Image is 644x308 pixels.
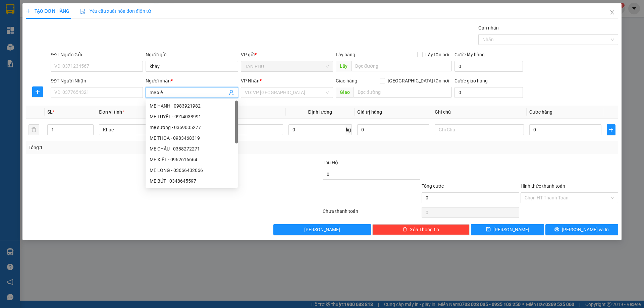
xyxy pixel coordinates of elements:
[150,177,234,185] div: MẸ BÚT - 0348645597
[336,78,357,83] span: Giao hàng
[493,226,529,233] span: [PERSON_NAME]
[150,124,234,131] div: mẹ sương - 0369005277
[80,8,151,14] span: Yêu cầu xuất hóa đơn điện tử
[146,111,238,122] div: MẸ TUYẾT - 0914038991
[146,133,238,143] div: MẸ THOA - 0983468319
[150,167,234,174] div: MẸ LONG - 03666432066
[80,9,86,14] img: icon
[103,125,184,135] span: Khác
[323,160,338,165] span: Thu Hộ
[435,124,524,135] input: Ghi Chú
[308,109,332,115] span: Định lượng
[229,90,234,95] span: user-add
[99,109,124,115] span: Đơn vị tính
[146,51,238,58] div: Người gửi
[51,51,143,58] div: SĐT Người Gửi
[336,61,351,71] span: Lấy
[351,61,452,71] input: Dọc đường
[146,101,238,111] div: MẸ HẠNH - 0983921982
[32,86,43,97] button: plus
[607,124,615,135] button: plus
[146,122,238,133] div: mẹ sương - 0369005277
[478,25,499,30] label: Gán nhãn
[471,224,544,235] button: save[PERSON_NAME]
[33,89,43,95] span: plus
[454,78,488,83] label: Cước giao hàng
[150,134,234,142] div: MẸ THOA - 0983468319
[454,87,523,98] input: Cước giao hàng
[345,124,352,135] span: kg
[554,227,559,232] span: printer
[146,143,238,154] div: MẸ CHÂU - 0388272271
[150,145,234,152] div: MẸ CHÂU - 0388272271
[26,9,31,13] span: plus
[454,52,485,57] label: Cước lấy hàng
[521,183,565,189] label: Hình thức thanh toán
[194,124,283,135] input: VD: Bàn, Ghế
[336,52,355,57] span: Lấy hàng
[402,227,407,232] span: delete
[357,124,429,135] input: 0
[607,127,615,132] span: plus
[150,156,234,163] div: MẸ XIẾT - 0962616664
[26,8,69,14] span: TẠO ĐƠN HÀNG
[146,154,238,165] div: MẸ XIẾT - 0962616664
[241,78,260,83] span: VP Nhận
[609,10,615,15] span: close
[423,51,452,58] span: Lấy tận nơi
[29,124,39,135] button: delete
[304,226,340,233] span: [PERSON_NAME]
[146,77,238,84] div: Người nhận
[322,207,421,219] div: Chưa thanh toán
[354,87,452,98] input: Dọc đường
[146,165,238,176] div: MẸ LONG - 03666432066
[51,77,143,84] div: SĐT Người Nhận
[545,224,618,235] button: printer[PERSON_NAME] và In
[273,224,371,235] button: [PERSON_NAME]
[245,61,329,71] span: TÂN PHÚ
[150,113,234,120] div: MẸ TUYẾT - 0914038991
[432,106,527,119] th: Ghi chú
[422,183,444,189] span: Tổng cước
[486,227,491,232] span: save
[372,224,470,235] button: deleteXóa Thông tin
[562,226,609,233] span: [PERSON_NAME] và In
[410,226,439,233] span: Xóa Thông tin
[150,102,234,110] div: MẸ HẠNH - 0983921982
[385,77,452,84] span: [GEOGRAPHIC_DATA] tận nơi
[47,109,53,115] span: SL
[241,51,333,58] div: VP gửi
[357,109,382,115] span: Giá trị hàng
[336,87,354,98] span: Giao
[603,3,622,22] button: Close
[29,144,249,151] div: Tổng: 1
[146,176,238,186] div: MẸ BÚT - 0348645597
[454,61,523,72] input: Cước lấy hàng
[529,109,552,115] span: Cước hàng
